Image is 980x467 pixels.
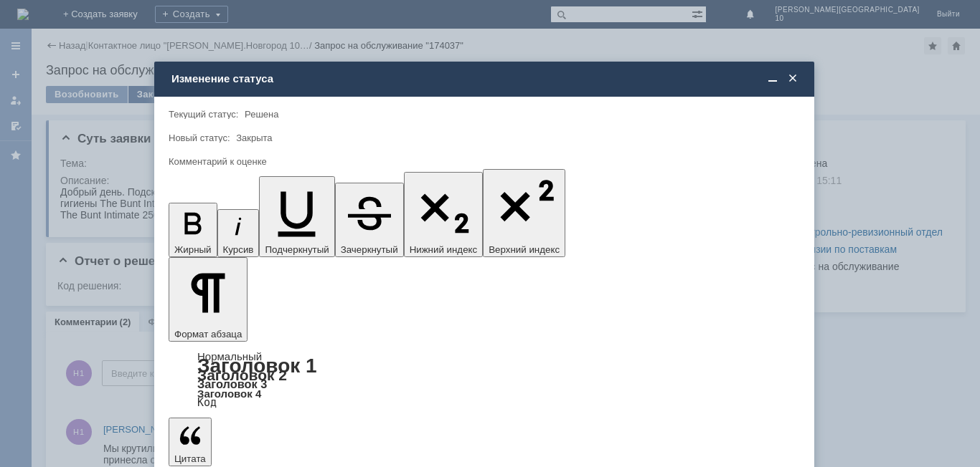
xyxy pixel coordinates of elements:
[174,329,242,340] span: Формат абзаца
[171,72,800,85] div: Изменение статуса
[169,109,238,120] label: Текущий статус:
[169,257,248,342] button: Формат абзаца
[174,244,212,255] span: Жирный
[169,133,230,143] label: Новый статус:
[197,377,267,390] a: Заголовок 3
[341,244,398,255] span: Зачеркнутый
[174,453,206,464] span: Цитата
[410,244,478,255] span: Нижний индекс
[489,244,560,255] span: Верхний индекс
[483,169,565,257] button: Верхний индекс
[786,72,800,85] span: Закрыть
[765,72,780,85] span: Свернуть (Ctrl + M)
[259,176,334,257] button: Подчеркнутый
[169,352,800,408] div: Формат абзаца
[197,387,261,400] a: Заголовок 4
[169,203,217,257] button: Жирный
[197,367,287,383] a: Заголовок 2
[197,355,317,377] a: Заголовок 1
[169,157,797,166] div: Комментарий к оценке
[217,209,260,257] button: Курсив
[404,172,484,257] button: Нижний индекс
[265,244,329,255] span: Подчеркнутый
[223,244,254,255] span: Курсив
[169,418,212,466] button: Цитата
[197,350,262,362] a: Нормальный
[236,133,272,143] span: Закрыта
[197,396,217,409] a: Код
[335,183,404,257] button: Зачеркнутый
[245,109,278,120] span: Решена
